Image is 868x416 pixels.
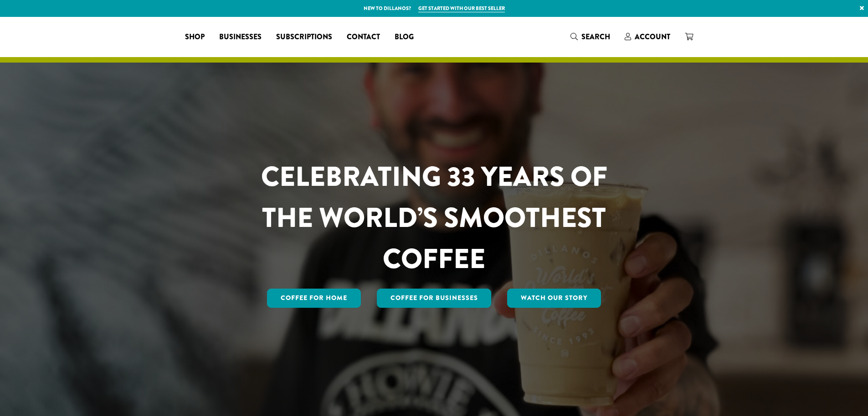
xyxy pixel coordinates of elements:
span: Shop [185,32,205,43]
span: Subscriptions [276,32,332,43]
a: Coffee for Home [267,289,361,308]
span: Search [581,32,610,42]
h1: CELEBRATING 33 YEARS OF THE WORLD’S SMOOTHEST COFFEE [234,156,634,279]
a: Shop [178,30,212,44]
a: Coffee For Businesses [377,289,492,308]
a: Search [563,29,617,44]
a: Watch Our Story [507,289,601,308]
span: Businesses [219,32,262,43]
a: Get started with our best seller [418,5,505,12]
span: Blog [395,32,414,43]
span: Contact [347,32,380,43]
span: Account [635,32,670,42]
